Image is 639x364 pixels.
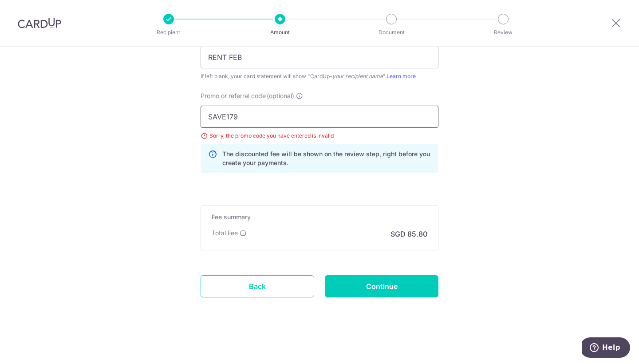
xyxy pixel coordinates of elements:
h5: Fee summary [212,213,427,222]
div: Sorry, the promo code you have entered is invalid [201,131,438,140]
a: Back [201,275,314,297]
p: Amount [247,28,313,37]
i: your recipient name [332,73,383,79]
p: Document [359,28,424,37]
div: If left blank, your card statement will show "CardUp- ". [201,72,438,81]
span: Promo or referral code [201,91,266,100]
a: Learn more [387,73,416,79]
p: Review [470,28,536,37]
p: Recipient [136,28,201,37]
p: Total Fee [212,229,238,237]
span: (optional) [267,91,294,100]
img: CardUp [18,18,61,28]
input: Continue [325,275,438,297]
p: SGD 85.80 [390,229,427,239]
p: The discounted fee will be shown on the review step, right before you create your payments. [222,150,431,167]
iframe: Opens a widget where you can find more information [582,337,630,360]
input: Example: Rent [201,46,438,68]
